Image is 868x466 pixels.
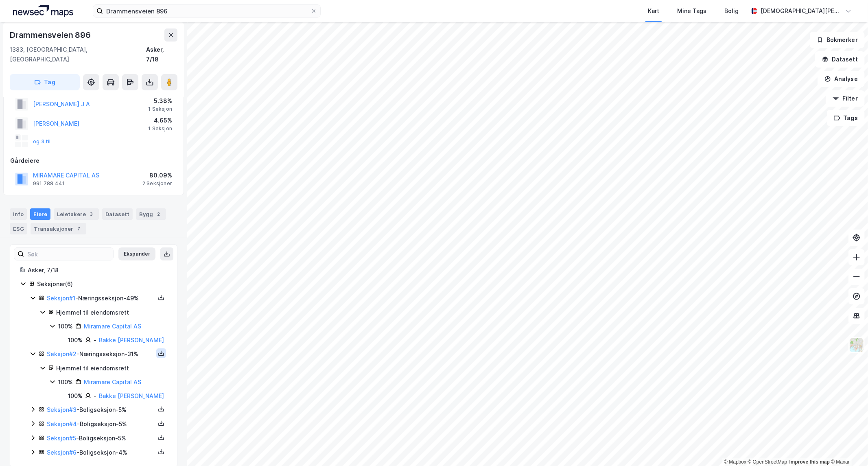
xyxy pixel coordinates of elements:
[10,208,27,220] div: Info
[648,6,659,16] div: Kart
[37,279,167,289] div: Seksjoner ( 6 )
[47,405,155,415] div: - Boligseksjon - 5%
[815,51,865,68] button: Datasett
[827,427,868,466] div: Kontrollprogram for chat
[849,337,864,353] img: Z
[68,391,83,401] div: 100%
[810,32,865,48] button: Bokmerker
[827,427,868,466] iframe: Chat Widget
[68,335,83,345] div: 100%
[84,378,141,385] a: Miramare Capital AS
[99,392,164,399] a: Bakke [PERSON_NAME]
[13,5,73,17] img: logo.a4113a55bc3d86da70a041830d287a7e.svg
[142,180,172,187] div: 2 Seksjoner
[47,350,77,357] a: Seksjon#2
[24,248,113,260] input: Søk
[33,180,65,187] div: 991 788 441
[146,45,177,64] div: Asker, 7/18
[58,322,73,331] div: 100%
[748,459,787,465] a: OpenStreetMap
[47,349,155,359] div: - Næringsseksjon - 31%
[94,335,96,345] div: -
[87,210,96,218] div: 3
[47,435,76,442] a: Seksjon#5
[84,323,141,330] a: Miramare Capital AS
[818,71,865,87] button: Analyse
[148,125,172,132] div: 1 Seksjon
[47,293,155,303] div: - Næringsseksjon - 49%
[56,363,167,373] div: Hjemmel til eiendomsrett
[789,459,830,465] a: Improve this map
[724,6,739,16] div: Bolig
[54,208,99,220] div: Leietakere
[103,5,310,17] input: Søk på adresse, matrikkel, gårdeiere, leietakere eller personer
[155,210,163,218] div: 2
[28,265,167,275] div: Asker, 7/18
[75,225,83,233] div: 7
[47,295,75,302] a: Seksjon#1
[10,223,27,234] div: ESG
[47,449,77,456] a: Seksjon#6
[47,433,155,443] div: - Boligseksjon - 5%
[148,96,172,106] div: 5.38%
[47,448,155,457] div: - Boligseksjon - 4%
[724,459,746,465] a: Mapbox
[148,106,172,112] div: 1 Seksjon
[10,156,177,166] div: Gårdeiere
[761,6,842,16] div: [DEMOGRAPHIC_DATA][PERSON_NAME]
[118,247,155,260] button: Ekspander
[56,308,167,317] div: Hjemmel til eiendomsrett
[10,45,146,64] div: 1383, [GEOGRAPHIC_DATA], [GEOGRAPHIC_DATA]
[31,223,86,234] div: Transaksjoner
[30,208,50,220] div: Eiere
[58,377,73,387] div: 100%
[47,420,77,427] a: Seksjon#4
[47,419,155,429] div: - Boligseksjon - 5%
[10,74,80,90] button: Tag
[136,208,166,220] div: Bygg
[827,110,865,126] button: Tags
[142,171,172,180] div: 80.09%
[826,90,865,107] button: Filter
[10,28,92,42] div: Drammensveien 896
[94,391,96,401] div: -
[99,337,164,343] a: Bakke [PERSON_NAME]
[148,116,172,125] div: 4.65%
[102,208,133,220] div: Datasett
[47,406,77,413] a: Seksjon#3
[677,6,706,16] div: Mine Tags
